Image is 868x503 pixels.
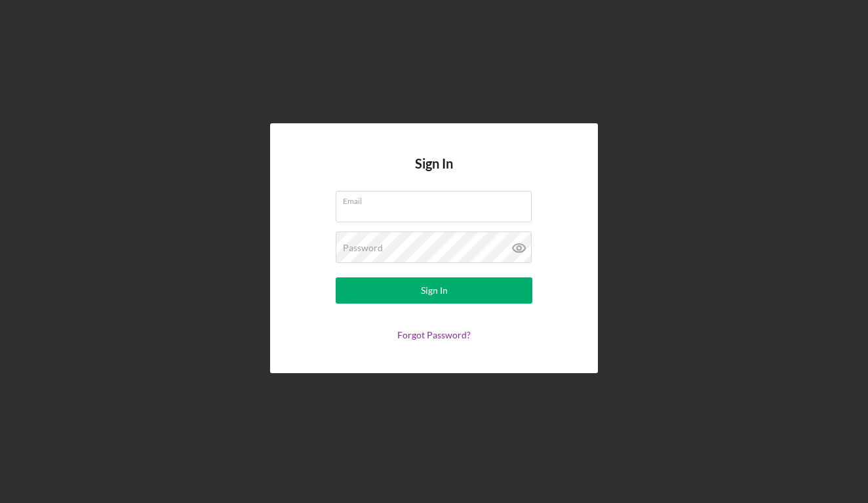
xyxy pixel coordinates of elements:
[415,156,453,191] h4: Sign In
[336,277,532,304] button: Sign In
[421,277,448,304] div: Sign In
[397,329,471,340] a: Forgot Password?
[343,243,383,253] label: Password
[343,191,532,206] label: Email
